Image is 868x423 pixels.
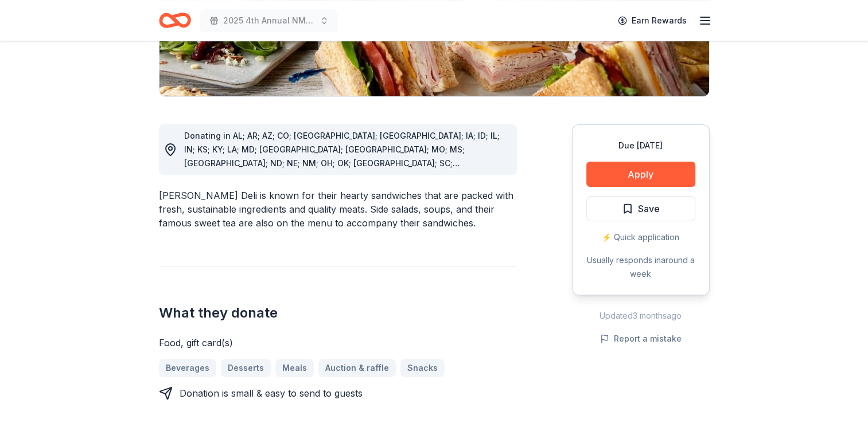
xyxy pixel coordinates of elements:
[221,359,271,377] a: Desserts
[318,359,396,377] a: Auction & raffle
[180,386,363,400] div: Donation is small & easy to send to guests
[159,336,517,350] div: Food, gift card(s)
[184,131,500,182] span: Donating in AL; AR; AZ; CO; [GEOGRAPHIC_DATA]; [GEOGRAPHIC_DATA]; IA; ID; IL; IN; KS; KY; LA; MD;...
[159,304,517,322] h2: What they donate
[159,359,216,377] a: Beverages
[159,7,191,34] a: Home
[275,359,314,377] a: Meals
[586,230,695,244] div: ⚡️ Quick application
[586,253,695,281] div: Usually responds in around a week
[611,10,694,31] a: Earn Rewards
[586,162,695,187] button: Apply
[600,332,682,346] button: Report a mistake
[586,196,695,221] button: Save
[223,14,315,28] span: 2025 4th Annual NMAEYC Snowball Gala
[572,309,710,323] div: Updated 3 months ago
[400,359,445,377] a: Snacks
[159,189,517,230] div: [PERSON_NAME] Deli is known for their hearty sandwiches that are packed with fresh, sustainable i...
[638,201,660,216] span: Save
[200,9,338,32] button: 2025 4th Annual NMAEYC Snowball Gala
[586,139,695,152] div: Due [DATE]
